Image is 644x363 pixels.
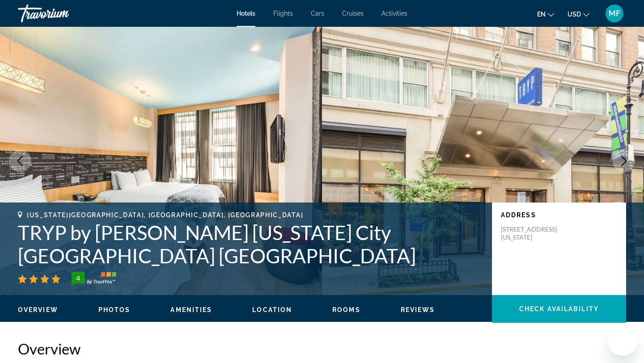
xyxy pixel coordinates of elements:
[332,306,360,314] button: Rooms
[381,10,407,17] a: Activities
[492,295,626,323] button: Check Availability
[252,306,292,314] button: Location
[18,221,483,267] h1: TRYP by [PERSON_NAME] [US_STATE] City [GEOGRAPHIC_DATA] [GEOGRAPHIC_DATA]
[18,306,58,313] span: Overview
[332,306,360,313] span: Rooms
[537,8,554,21] button: Change language
[273,10,293,17] a: Flights
[568,11,581,18] span: USD
[252,306,292,313] span: Location
[170,306,212,314] button: Amenities
[519,305,599,312] span: Check Availability
[72,272,116,286] img: trustyou-badge-hor.svg
[608,327,637,356] iframe: Button to launch messaging window
[501,211,617,219] p: Address
[609,9,620,18] span: MF
[537,11,546,18] span: en
[568,8,589,21] button: Change currency
[603,4,626,23] button: User Menu
[18,306,58,314] button: Overview
[18,2,107,25] a: Travorium
[401,306,435,314] button: Reviews
[342,10,364,17] a: Cruises
[27,211,303,219] span: [US_STATE][GEOGRAPHIC_DATA], [GEOGRAPHIC_DATA], [GEOGRAPHIC_DATA]
[501,225,572,241] p: [STREET_ADDRESS][US_STATE]
[401,306,435,313] span: Reviews
[18,340,626,358] h2: Overview
[613,150,635,172] button: Next image
[9,150,31,172] button: Previous image
[311,10,324,17] a: Cars
[237,10,255,17] a: Hotels
[170,306,212,313] span: Amenities
[69,273,87,283] div: 4
[98,306,131,313] span: Photos
[98,306,131,314] button: Photos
